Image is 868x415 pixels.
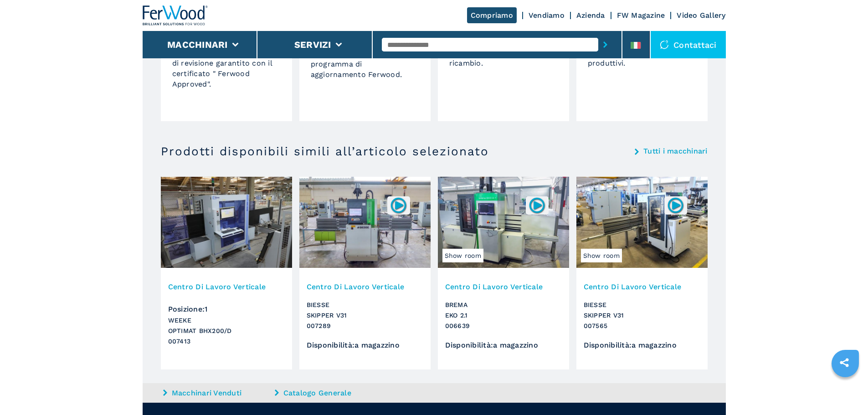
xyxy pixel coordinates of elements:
[442,249,483,262] span: Show room
[617,11,665,20] a: FW Magazine
[445,300,562,331] h3: BREMA EKO 2.1 006639
[307,341,423,349] div: Disponibilità : a magazzino
[833,351,856,374] a: sharethis
[643,148,708,155] a: Tutti i macchinari
[307,300,423,331] h3: BIESSE SKIPPER V31 007289
[438,177,569,369] a: Centro Di Lavoro Verticale BREMA EKO 2.1Show room006639Centro Di Lavoro VerticaleBREMAEKO 2.10066...
[445,341,562,349] div: Disponibilità : a magazzino
[581,249,622,262] span: Show room
[168,297,285,313] div: Posizione : 1
[584,282,700,292] h3: Centro Di Lavoro Verticale
[467,7,517,23] a: Compriamo
[576,177,708,369] a: Centro Di Lavoro Verticale BIESSE SKIPPER V31Show room007565Centro Di Lavoro VerticaleBIESSESKIPP...
[438,177,569,268] img: Centro Di Lavoro Verticale BREMA EKO 2.1
[275,388,384,398] a: Catalogo Generale
[168,282,285,292] h3: Centro Di Lavoro Verticale
[667,196,684,214] img: 007565
[390,196,407,214] img: 007289
[161,144,489,159] h3: Prodotti disponibili simili all’articolo selezionato
[660,40,669,49] img: Contattaci
[299,177,431,268] img: Centro Di Lavoro Verticale BIESSE SKIPPER V31
[299,177,431,369] a: Centro Di Lavoro Verticale BIESSE SKIPPER V31007289Centro Di Lavoro VerticaleBIESSESKIPPER V31007...
[143,5,208,26] img: Ferwood
[576,11,605,20] a: Azienda
[576,177,708,268] img: Centro Di Lavoro Verticale BIESSE SKIPPER V31
[528,196,546,214] img: 006639
[598,34,612,55] button: submit-button
[294,39,331,50] button: Servizi
[677,11,725,20] a: Video Gallery
[829,374,861,408] iframe: Chat
[584,341,700,349] div: Disponibilità : a magazzino
[584,300,700,331] h3: BIESSE SKIPPER V31 007565
[445,282,562,292] h3: Centro Di Lavoro Verticale
[167,39,228,50] button: Macchinari
[163,388,272,398] a: Macchinari Venduti
[161,177,292,369] a: Centro Di Lavoro Verticale WEEKE OPTIMAT BHX200/DCentro Di Lavoro VerticalePosizione:1WEEKEOPTIMA...
[529,11,565,20] a: Vendiamo
[307,282,423,292] h3: Centro Di Lavoro Verticale
[161,177,292,268] img: Centro Di Lavoro Verticale WEEKE OPTIMAT BHX200/D
[651,31,726,58] div: Contattaci
[168,315,285,347] h3: WEEKE OPTIMAT BHX200/D 007413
